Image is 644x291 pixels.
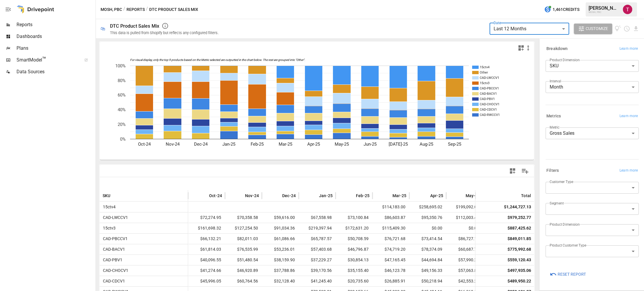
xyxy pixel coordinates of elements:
[101,276,125,286] span: CAD-CDCV1
[228,265,259,276] span: $46,920.89
[521,193,531,198] div: Total
[101,255,122,265] span: CAD-PBV1
[228,234,259,244] span: $82,011.03
[126,6,145,13] button: Reports
[507,244,531,255] div: $775,992.68
[339,244,369,255] span: $46,796.87
[546,167,559,174] h6: Filters
[110,23,159,29] div: DTC Product Sales Mix
[302,276,333,286] span: $41,245.40
[265,276,296,286] span: $32,128.40
[130,58,305,62] text: For visual display, only the top 9 products based on the Metric selected are outputted in the cha...
[553,6,579,13] span: 1,461 Credits
[589,11,619,14] div: MOSH, PBC
[449,244,480,255] span: $60,687.77
[100,54,534,160] svg: A chart.
[191,223,222,233] span: $161,698.32
[17,33,94,40] span: Dashboards
[546,46,568,52] h6: Breakdown
[191,234,222,244] span: $66,132.21
[620,46,638,52] span: Learn more
[191,244,222,255] span: $61,814.03
[302,265,333,276] span: $39,170.56
[457,192,465,200] button: Sort
[480,108,497,112] text: CAD-CDCV1
[412,212,443,223] span: $95,350.76
[550,79,561,84] label: Interval
[449,265,480,276] span: $57,063.83
[339,223,369,233] span: $172,631.20
[480,92,497,96] text: CAD-BACV1
[623,5,632,14] div: Tanner Flitter
[279,142,292,147] text: Mar-25
[507,234,531,244] div: $849,011.85
[265,234,296,244] span: $61,086.66
[200,192,208,200] button: Sort
[392,193,406,199] span: Mar-25
[375,255,406,265] span: $47,165.45
[412,234,443,244] span: $73,414.54
[546,81,639,93] div: Month
[375,234,406,244] span: $76,721.68
[282,193,296,199] span: Dec-24
[118,122,126,127] text: 20%
[339,234,369,244] span: $50,708.59
[339,255,369,265] span: $30,854.13
[480,76,499,80] text: CAD-LWCCV1
[17,56,78,64] span: SmartModel
[222,142,235,147] text: Jan-25
[619,1,636,18] button: Tanner Flitter
[507,255,531,265] div: $559,120.43
[251,142,264,147] text: Feb-25
[480,113,500,117] text: CAD-RWCCV1
[17,45,94,52] span: Plans
[542,4,582,15] button: 1,461Credits
[504,202,531,212] div: $1,244,727.13
[449,234,480,244] span: $86,727.17
[191,265,222,276] span: $41,274.66
[191,276,222,286] span: $45,996.05
[449,223,480,233] span: $0.00
[191,255,222,265] span: $40,096.55
[101,6,122,13] button: MOSH, PBC
[430,193,443,199] span: Apr-25
[494,20,501,25] label: Date
[101,234,128,244] span: CAD-PBCCV1
[389,142,408,147] text: [DATE]-25
[110,31,218,35] div: This data is pulled from Shopify but reflects any configured filters.
[620,113,638,119] span: Learn more
[550,179,573,184] label: Customer Type
[375,244,406,255] span: $74,719.20
[356,193,369,199] span: Feb-25
[302,244,333,255] span: $57,403.68
[550,125,559,130] label: Metric
[384,192,392,200] button: Sort
[550,243,586,248] label: Product Customer Type
[302,255,333,265] span: $37,229.27
[449,212,480,223] span: $112,003.49
[101,202,116,212] span: 15ctv4
[375,202,406,212] span: $114,183.00
[589,5,619,11] div: [PERSON_NAME]
[17,68,94,75] span: Data Sources
[265,223,296,233] span: $91,034.36
[101,223,116,233] span: 15ctv3
[123,6,125,13] div: /
[574,24,612,34] button: Customize
[319,193,333,199] span: Jan-25
[632,25,639,32] button: Download report
[550,57,579,62] label: Product Dimension
[245,193,259,199] span: Nov-24
[586,25,608,32] span: Customize
[120,137,126,142] text: 0%
[273,192,282,200] button: Sort
[449,202,480,212] span: $199,092.09
[507,212,531,223] div: $979,252.77
[412,265,443,276] span: $49,156.33
[228,244,259,255] span: $76,535.99
[480,97,495,101] text: CAD-PBV1
[412,202,443,212] span: $258,695.02
[228,212,259,223] span: $70,358.58
[118,107,126,112] text: 40%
